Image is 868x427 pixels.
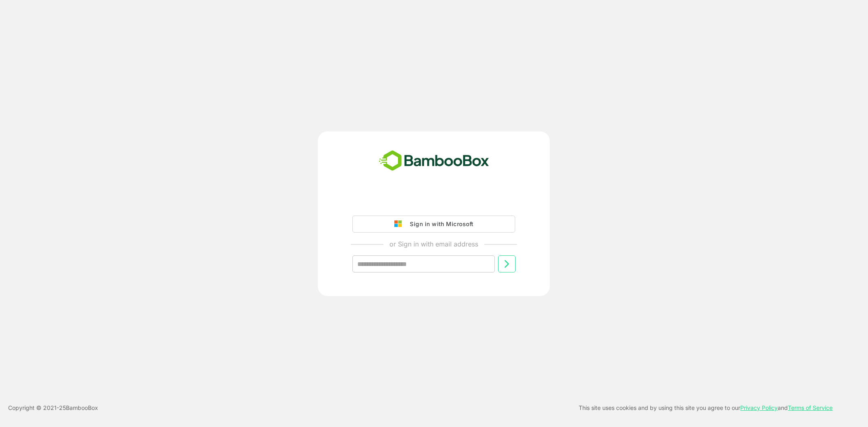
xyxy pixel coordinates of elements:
[352,216,515,233] button: Sign in with Microsoft
[740,404,778,411] a: Privacy Policy
[374,148,494,174] img: bamboobox
[788,404,833,411] a: Terms of Service
[394,220,406,228] img: google
[8,403,98,413] p: Copyright © 2021- 25 BambooBox
[348,193,519,211] iframe: Sign in with Google Button
[389,239,478,249] p: or Sign in with email address
[406,219,473,229] div: Sign in with Microsoft
[579,403,833,413] p: This site uses cookies and by using this site you agree to our and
